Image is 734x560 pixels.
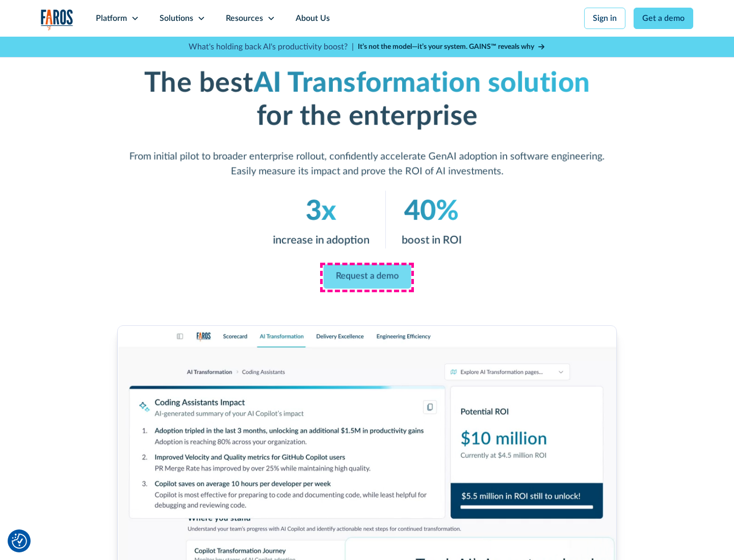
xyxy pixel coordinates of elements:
[358,43,534,50] strong: It’s not the model—it’s your system. GAINS™ reveals why
[402,232,462,248] p: boost in ROI
[189,41,354,53] p: What's holding back AI's productivity boost? |
[253,69,590,97] em: AI Transformation solution
[404,198,459,225] em: 40%
[12,534,27,549] button: Cookie Settings
[129,149,605,179] p: From initial pilot to broader enterprise rollout, confidently accelerate GenAI adoption in softwa...
[144,69,253,97] strong: The best
[584,8,625,29] a: Sign in
[323,265,411,289] a: Request a demo
[160,12,193,24] div: Solutions
[256,103,478,130] strong: for the enterprise
[96,12,127,24] div: Platform
[634,8,693,29] a: Get a demo
[306,198,336,225] em: 3x
[41,9,73,30] a: home
[226,12,263,24] div: Resources
[41,9,73,30] img: Logo of the analytics and reporting company Faros.
[358,42,545,52] a: It’s not the model—it’s your system. GAINS™ reveals why
[273,232,369,248] p: increase in adoption
[12,534,27,549] img: Revisit consent button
